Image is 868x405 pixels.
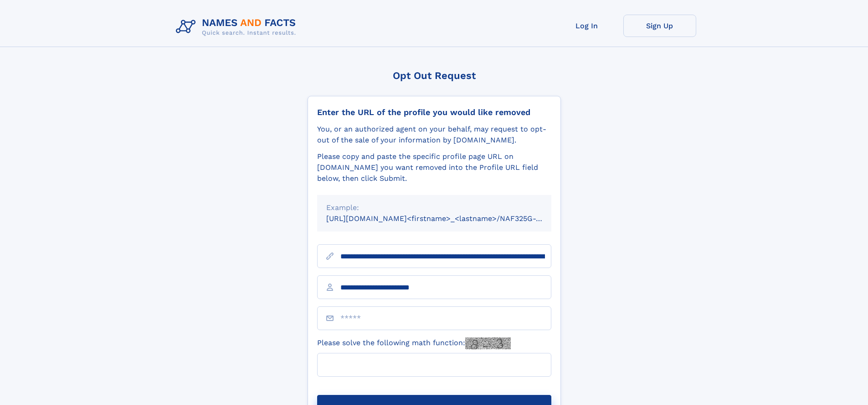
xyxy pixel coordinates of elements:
[550,15,623,37] a: Log In
[172,15,303,39] img: Logo Names and Facts
[317,337,511,349] label: Please solve the following math function:
[326,202,542,213] div: Example:
[317,151,551,184] div: Please copy and paste the specific profile page URL on [DOMAIN_NAME] you want removed into the Pr...
[326,214,569,223] small: [URL][DOMAIN_NAME]<firstname>_<lastname>/NAF325G-xxxxxxxx
[317,124,551,146] div: You, or an authorized agent on your behalf, may request to opt-out of the sale of your informatio...
[623,15,696,37] a: Sign Up
[317,107,551,117] div: Enter the URL of the profile you would like removed
[308,70,561,81] div: Opt Out Request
